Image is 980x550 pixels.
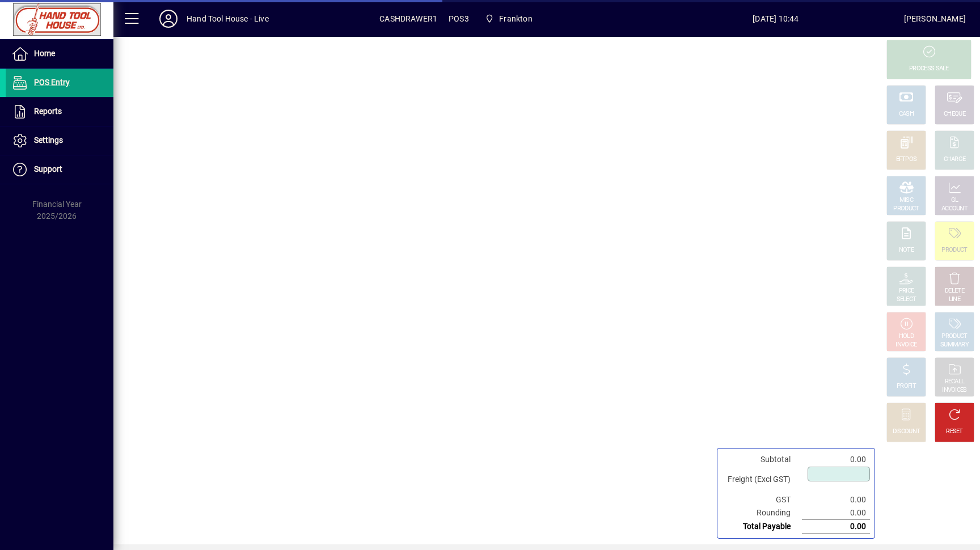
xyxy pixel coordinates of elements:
[941,332,967,341] div: PRODUCT
[899,332,914,341] div: HOLD
[893,205,919,213] div: PRODUCT
[722,453,802,466] td: Subtotal
[187,10,269,28] div: Hand Tool House - Live
[951,196,958,205] div: GL
[802,520,870,534] td: 0.00
[34,164,62,174] span: Support
[34,107,62,116] span: Reports
[150,9,187,29] button: Profile
[944,155,966,164] div: CHARGE
[897,382,916,391] div: PROFIT
[899,110,914,119] div: CASH
[946,428,963,436] div: RESET
[899,287,914,295] div: PRICE
[942,386,966,395] div: INVOICES
[480,9,537,29] span: Frankton
[648,10,904,28] span: [DATE] 10:44
[941,205,968,213] div: ACCOUNT
[899,196,913,205] div: MISC
[722,520,802,534] td: Total Payable
[941,246,967,255] div: PRODUCT
[6,40,113,68] a: Home
[34,136,63,145] span: Settings
[904,10,966,28] div: [PERSON_NAME]
[945,287,964,295] div: DELETE
[722,493,802,506] td: GST
[945,378,965,386] div: RECALL
[944,110,965,119] div: CHEQUE
[899,246,914,255] div: NOTE
[896,155,917,164] div: EFTPOS
[6,98,113,126] a: Reports
[802,453,870,466] td: 0.00
[722,506,802,520] td: Rounding
[499,10,532,28] span: Frankton
[379,10,437,28] span: CASHDRAWER1
[897,295,916,304] div: SELECT
[909,65,949,73] div: PROCESS SALE
[722,466,802,493] td: Freight (Excl GST)
[6,155,113,184] a: Support
[6,126,113,155] a: Settings
[895,341,916,349] div: INVOICE
[34,49,55,58] span: Home
[940,341,969,349] div: SUMMARY
[802,506,870,520] td: 0.00
[802,493,870,506] td: 0.00
[949,295,960,304] div: LINE
[893,428,920,436] div: DISCOUNT
[449,10,469,28] span: POS3
[34,78,70,87] span: POS Entry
